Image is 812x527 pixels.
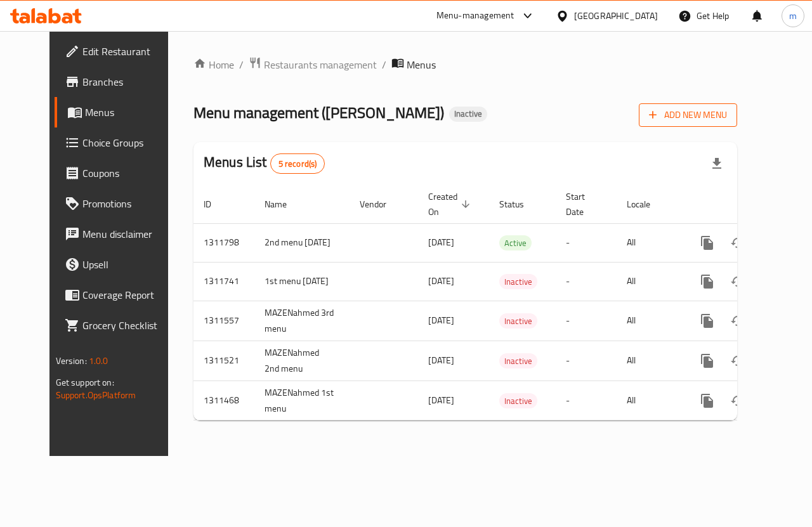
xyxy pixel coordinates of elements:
span: Vendor [360,197,403,212]
li: / [239,57,244,72]
div: Export file [702,148,732,179]
a: Coverage Report [55,280,185,310]
span: Coverage Report [82,287,175,303]
button: Change Status [723,306,753,336]
a: Coupons [55,158,185,188]
a: Support.OpsPlatform [56,387,136,403]
button: Change Status [723,346,753,376]
button: more [692,306,723,336]
td: 1311468 [193,381,254,420]
td: 2nd menu [DATE] [254,223,350,262]
div: Inactive [499,353,537,368]
span: Created On [428,189,474,219]
a: Choice Groups [55,127,185,158]
span: Inactive [499,354,537,368]
span: [DATE] [428,312,454,329]
div: Inactive [499,393,537,408]
a: Upsell [55,249,185,280]
div: Active [499,235,532,250]
span: m [789,9,797,23]
span: Add New Menu [649,107,727,123]
td: All [617,301,682,341]
span: [DATE] [428,273,454,289]
button: Change Status [723,266,753,297]
td: All [617,341,682,381]
span: Menus [407,57,436,72]
span: 5 record(s) [271,158,325,170]
button: more [692,386,723,416]
div: Inactive [499,274,537,289]
span: Coupons [82,166,175,181]
span: Upsell [82,257,175,272]
span: Inactive [499,314,537,329]
span: Active [499,236,532,250]
span: Menu management ( [PERSON_NAME] ) [193,98,444,127]
td: MAZENahmed 2nd menu [254,341,350,381]
span: Promotions [82,196,175,211]
td: - [556,381,617,420]
button: Add New Menu [639,103,737,127]
span: [DATE] [428,234,454,250]
div: [GEOGRAPHIC_DATA] [574,9,658,23]
a: Restaurants management [249,56,377,73]
a: Grocery Checklist [55,310,185,341]
div: Menu-management [436,8,514,23]
nav: breadcrumb [193,56,737,73]
td: 1311521 [193,341,254,381]
span: Edit Restaurant [82,44,175,59]
div: Inactive [449,107,487,122]
span: Inactive [449,108,487,119]
span: ID [204,197,228,212]
td: - [556,301,617,341]
span: Choice Groups [82,135,175,150]
span: Inactive [499,394,537,408]
td: MAZENahmed 3rd menu [254,301,350,341]
td: All [617,381,682,420]
span: Grocery Checklist [82,318,175,333]
a: Menu disclaimer [55,219,185,249]
h2: Menus List [204,153,325,174]
a: Branches [55,67,185,97]
a: Home [193,57,234,72]
span: Name [265,197,303,212]
button: Change Status [723,386,753,416]
span: [DATE] [428,392,454,408]
button: more [692,228,723,258]
span: [DATE] [428,352,454,368]
span: Restaurants management [264,57,377,72]
button: more [692,346,723,376]
span: 1.0.0 [89,353,108,369]
a: Menus [55,97,185,127]
span: Menus [85,105,175,120]
span: Status [499,197,540,212]
button: more [692,266,723,297]
td: 1311741 [193,262,254,301]
td: All [617,262,682,301]
a: Edit Restaurant [55,36,185,67]
td: All [617,223,682,262]
div: Inactive [499,313,537,329]
span: Inactive [499,275,537,289]
td: MAZENahmed 1st menu [254,381,350,420]
span: Branches [82,74,175,89]
span: Menu disclaimer [82,226,175,242]
td: - [556,223,617,262]
td: 1311798 [193,223,254,262]
span: Start Date [566,189,601,219]
td: 1st menu [DATE] [254,262,350,301]
td: 1311557 [193,301,254,341]
a: Promotions [55,188,185,219]
td: - [556,341,617,381]
td: - [556,262,617,301]
span: Locale [627,197,667,212]
div: Total records count [270,153,325,174]
span: Get support on: [56,374,114,391]
li: / [382,57,386,72]
span: Version: [56,353,87,369]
